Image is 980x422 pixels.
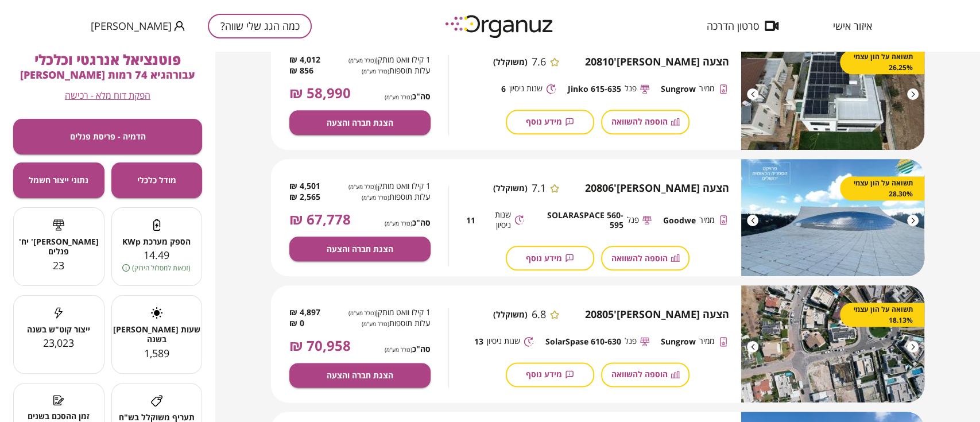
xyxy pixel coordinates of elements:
[536,210,623,230] span: SOLARASPACE 560-595
[385,91,431,101] span: סה"כ
[144,346,169,360] span: 1,589
[661,336,696,346] span: Sungrow
[526,369,562,379] span: מידע נוסף
[137,175,176,185] span: מודל כלכלי
[833,20,872,32] span: איזור אישי
[493,183,528,193] span: (משוקלל)
[112,324,202,344] span: שעות [PERSON_NAME] בשנה
[289,211,351,227] span: 67,778 ₪
[851,177,913,199] span: תשואה על הון עצמי 28.30%
[741,285,924,402] img: image
[144,248,169,262] span: 14.49
[34,50,181,69] span: פוטנציאל אנרגטי וכלכלי
[707,20,759,32] span: סרטון הדרכה
[532,182,546,195] span: 7.1
[625,83,637,94] span: פנל
[385,346,412,354] span: (כולל מע"מ)
[627,215,639,226] span: פנל
[661,84,696,94] span: Sungrow
[487,336,520,347] span: שנות ניסיון
[362,67,389,75] span: (כולל מע"מ)
[493,57,528,67] span: (משוקלל)
[362,320,389,328] span: (כולל מע"מ)
[327,370,393,380] span: הצגת חברה והצעה
[625,336,637,347] span: פנל
[91,20,172,32] span: [PERSON_NAME]
[699,336,714,347] span: ממיר
[111,162,203,198] button: מודל כלכלי
[601,362,690,387] button: הוספה להשוואה
[289,338,351,354] span: 70,958 ₪
[690,20,796,32] button: סרטון הדרכה
[506,110,594,134] button: מידע נוסף
[112,412,202,422] span: תעריף משוקלל בש"ח
[466,215,475,225] span: 11
[13,119,202,154] button: הדמיה - פריסת פנלים
[568,84,621,94] span: Jinko 615-635
[385,344,431,354] span: סה"כ
[289,307,320,318] span: 4,897 ₪
[339,55,431,65] span: 1 קילו וואט מותקן
[14,324,104,334] span: ייצור קוט"ש בשנה
[43,336,74,350] span: 23,023
[289,65,313,76] span: 856 ₪
[132,262,191,273] span: (זכאות למסלול הירוק)
[327,118,393,127] span: הצגת חברה והצעה
[348,309,376,317] span: (כולל מע"מ)
[611,369,668,379] span: הוספה להשוואה
[816,20,889,32] button: איזור אישי
[611,117,668,126] span: הוספה להשוואה
[289,85,351,101] span: 58,990 ₪
[699,215,714,226] span: ממיר
[20,68,195,82] span: עבור הגיא 74 רמות [PERSON_NAME]
[601,110,690,134] button: הוספה להשוואה
[348,56,376,64] span: (כולל מע"מ)
[339,65,431,76] span: עלות תוספות
[362,193,389,202] span: (כולל מע"מ)
[289,55,320,65] span: 4,012 ₪
[851,304,913,326] span: תשואה על הון עצמי 18.13%
[851,51,913,73] span: תשואה על הון עצמי 26.25%
[14,411,104,421] span: זמן ההסכם בשנים
[437,10,563,42] img: logo
[699,83,714,94] span: ממיר
[526,253,562,263] span: מידע נוסף
[601,246,690,270] button: הוספה להשוואה
[289,318,304,329] span: 0 ₪
[112,237,202,246] span: הספק מערכת KWp
[585,56,729,68] span: הצעה [PERSON_NAME]' 20810
[493,309,528,319] span: (משוקלל)
[339,192,431,203] span: עלות תוספות
[741,33,924,150] img: image
[506,246,594,270] button: מידע נוסף
[65,90,150,101] button: הפקת דוח מלא - רכישה
[289,181,320,192] span: 4,501 ₪
[479,210,511,231] span: שנות ניסיון
[585,308,729,321] span: הצעה [PERSON_NAME]' 20805
[348,183,376,191] span: (כולל מע"מ)
[506,362,594,387] button: מידע נוסף
[327,244,393,254] span: הצגת חברה והצעה
[53,258,64,272] span: 23
[526,117,562,126] span: מידע נוסף
[14,237,104,257] span: [PERSON_NAME]' יח' פנלים
[741,159,924,276] img: image
[339,181,431,192] span: 1 קילו וואט מותקן
[289,192,320,203] span: 2,565 ₪
[339,307,431,318] span: 1 קילו וואט מותקן
[208,14,312,38] button: כמה הגג שלי שווה?
[385,219,412,227] span: (כולל מע"מ)
[663,215,696,225] span: Goodwe
[545,336,621,346] span: SolarSpase 610-630
[501,84,506,94] span: 6
[13,162,104,198] button: נתוני ייצור חשמל
[91,19,185,33] button: [PERSON_NAME]
[289,110,431,135] button: הצגת חברה והצעה
[611,253,668,263] span: הוספה להשוואה
[585,182,729,195] span: הצעה [PERSON_NAME]' 20806
[385,218,431,227] span: סה"כ
[70,131,146,141] span: הדמיה - פריסת פנלים
[339,318,431,329] span: עלות תוספות
[532,308,546,321] span: 6.8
